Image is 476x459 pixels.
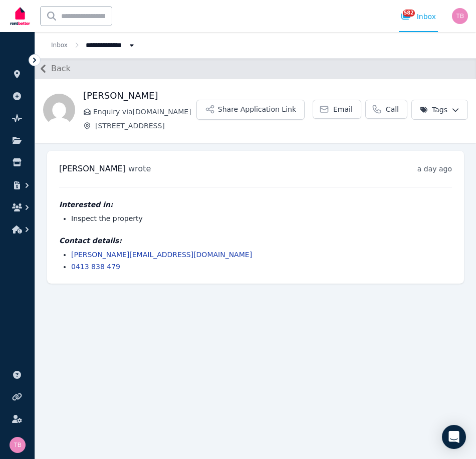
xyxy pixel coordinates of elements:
[59,199,452,209] h4: Interested in:
[10,437,26,453] img: Tracy Barrett
[313,100,361,119] a: Email
[93,107,196,117] span: Enquiry via [DOMAIN_NAME]
[59,164,126,173] span: [PERSON_NAME]
[35,32,153,58] nav: Breadcrumb
[71,213,452,223] li: Inspect the property
[83,89,196,103] h1: [PERSON_NAME]
[420,105,447,115] span: Tags
[51,42,68,49] a: Inbox
[71,263,120,271] a: 0413 838 479
[401,12,436,22] div: Inbox
[333,104,353,114] span: Email
[411,100,468,120] button: Tags
[128,164,151,173] span: wrote
[51,63,71,75] span: Back
[71,251,252,259] a: [PERSON_NAME][EMAIL_ADDRESS][DOMAIN_NAME]
[8,4,32,29] img: RentBetter
[196,100,305,120] button: Share Application Link
[386,104,399,114] span: Call
[43,94,75,126] img: Nicole Stubley
[442,425,466,449] div: Open Intercom Messenger
[35,61,71,77] button: Back
[417,165,452,173] time: a day ago
[403,10,415,17] span: 582
[95,121,196,131] span: [STREET_ADDRESS]
[59,236,452,246] h4: Contact details:
[365,100,407,119] a: Call
[452,8,468,24] img: Tracy Barrett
